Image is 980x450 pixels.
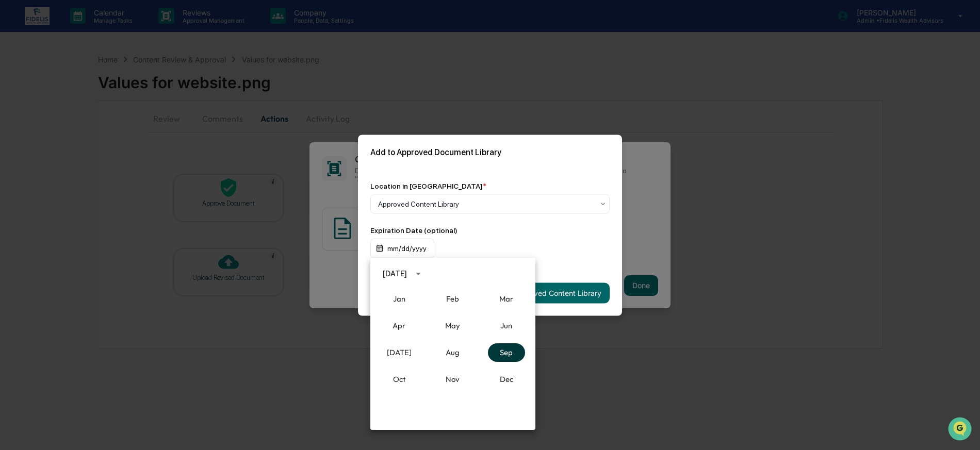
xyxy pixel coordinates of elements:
button: February [434,290,471,308]
iframe: Open customer support [947,416,975,444]
span: Attestations [85,130,128,140]
button: December [488,370,525,389]
div: 🖐️ [10,131,19,139]
button: calendar view is open, switch to year view [410,265,427,282]
a: 🖐️Preclearance [6,126,71,144]
button: November [434,370,471,389]
button: May [434,316,471,335]
div: 🔎 [10,151,19,159]
a: Powered byPylon [73,174,125,182]
div: We're available if you need us! [35,89,130,97]
a: 🔎Data Lookup [6,145,69,164]
button: April [381,316,418,335]
span: Data Lookup [21,149,65,160]
p: How can we help? [10,22,188,38]
button: July [381,343,418,362]
button: October [381,370,418,389]
span: Pylon [103,175,125,182]
div: 🗄️ [75,131,83,139]
a: 🗄️Attestations [71,126,132,144]
span: Preclearance [21,130,67,140]
button: January [381,290,418,308]
button: Start new chat [175,82,188,94]
img: 1746055101610-c473b297-6a78-478c-a979-82029cc54cd1 [10,79,29,97]
div: Start new chat [35,79,169,89]
button: March [488,290,525,308]
div: [DATE] [383,268,407,279]
button: August [434,343,471,362]
button: September [488,343,525,362]
button: June [488,316,525,335]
